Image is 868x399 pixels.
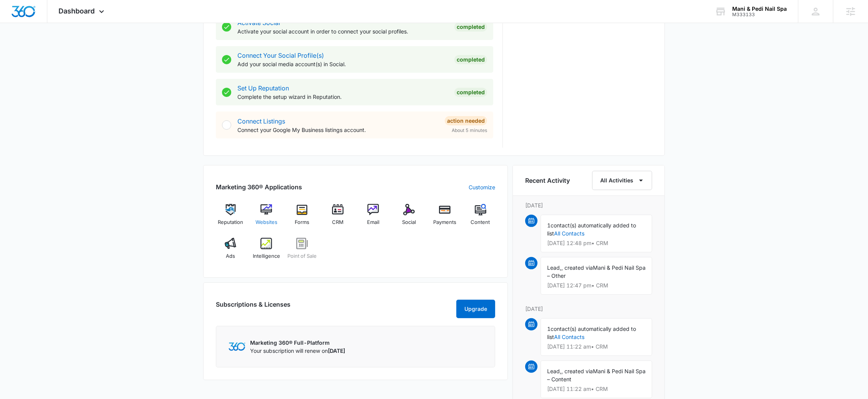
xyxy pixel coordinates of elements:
a: Customize [469,183,495,191]
span: , created via [561,368,593,374]
h6: Recent Activity [525,176,570,185]
a: Social [394,204,424,232]
span: Lead, [547,368,561,374]
button: Upgrade [456,300,495,318]
a: Ads [216,238,245,265]
a: Forms [287,204,317,232]
p: [DATE] [525,305,652,313]
span: 1 [547,222,551,229]
a: Point of Sale [287,238,317,265]
span: Reputation [218,219,243,226]
div: Completed [454,22,487,32]
span: Mani & Pedi Nail Spa – Content [547,368,646,382]
p: Marketing 360® Full-Platform [250,339,345,347]
div: Completed [454,55,487,64]
p: [DATE] 11:22 am • CRM [547,386,646,392]
a: CRM [323,204,352,232]
span: CRM [332,219,344,226]
span: Intelligence [253,252,280,260]
p: [DATE] [525,201,652,209]
p: Complete the setup wizard in Reputation. [237,93,448,101]
p: Your subscription will renew on [250,347,345,355]
span: contact(s) automatically added to list [547,326,636,340]
img: Marketing 360 Logo [229,342,245,351]
span: [DATE] [328,347,345,354]
a: Websites [252,204,281,232]
button: All Activities [592,171,652,190]
span: Ads [226,252,235,260]
a: Payments [430,204,460,232]
div: account id [732,12,787,17]
p: Activate your social account in order to connect your social profiles. [237,27,448,35]
span: Dashboard [59,7,95,15]
span: About 5 minutes [452,127,487,134]
span: Forms [295,219,309,226]
span: contact(s) automatically added to list [547,222,636,237]
p: [DATE] 12:47 pm • CRM [547,283,646,288]
span: Mani & Pedi Nail Spa – Other [547,264,646,279]
span: , created via [561,264,593,271]
a: All Contacts [554,334,584,340]
span: Social [402,219,416,226]
p: Add your social media account(s) in Social. [237,60,448,68]
h2: Marketing 360® Applications [216,182,302,192]
a: Connect Your Social Profile(s) [237,52,324,59]
span: Email [367,219,379,226]
div: Completed [454,88,487,97]
div: account name [732,6,787,12]
a: Email [359,204,388,232]
div: Action Needed [445,116,487,125]
p: [DATE] 11:22 am • CRM [547,344,646,349]
p: Connect your Google My Business listings account. [237,126,439,134]
span: Websites [255,219,277,226]
span: 1 [547,326,551,332]
span: Lead, [547,264,561,271]
a: Content [466,204,495,232]
a: Connect Listings [237,117,285,125]
p: [DATE] 12:48 pm • CRM [547,240,646,246]
a: Reputation [216,204,245,232]
a: Intelligence [252,238,281,265]
span: Content [471,219,490,226]
span: Point of Sale [287,252,317,260]
a: Set Up Reputation [237,84,289,92]
h2: Subscriptions & Licenses [216,300,290,315]
span: Payments [433,219,456,226]
a: All Contacts [554,230,584,237]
